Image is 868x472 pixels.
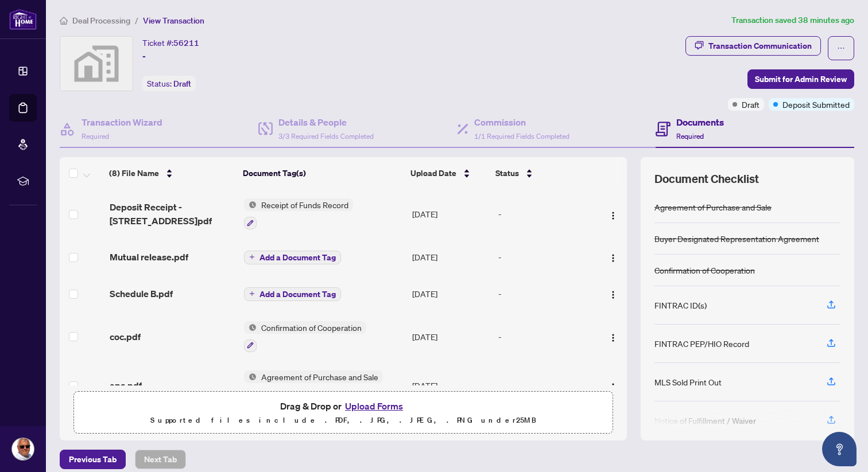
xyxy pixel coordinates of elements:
span: coc.pdf [110,330,141,344]
span: Add a Document Tag [259,290,336,298]
span: Mutual release.pdf [110,250,188,264]
span: Submit for Admin Review [755,70,847,88]
span: Status [495,167,519,180]
img: Logo [609,383,618,392]
div: FINTRAC PEP/HIO Record [654,337,749,350]
div: - [498,208,593,220]
button: Upload Forms [342,399,406,414]
button: Status IconConfirmation of Cooperation [244,321,366,352]
img: Logo [609,333,618,342]
img: logo [9,9,37,30]
img: Status Icon [244,370,257,383]
button: Logo [604,205,622,223]
span: plus [249,254,255,260]
img: Status Icon [244,321,257,334]
span: View Transaction [143,15,204,26]
article: Transaction saved 38 minutes ago [731,14,854,27]
span: - [142,49,146,63]
button: Logo [604,284,622,303]
span: Previous Tab [69,450,117,469]
th: Document Tag(s) [238,157,405,189]
span: Confirmation of Cooperation [257,321,366,334]
td: [DATE] [408,239,493,275]
span: Agreement of Purchase and Sale [257,370,383,383]
div: Buyer Designated Representation Agreement [654,232,819,245]
button: Logo [604,376,622,395]
img: svg%3e [60,37,133,91]
span: Required [676,132,704,141]
span: Deal Processing [72,15,130,26]
span: ellipsis [837,44,845,52]
div: FINTRAC ID(s) [654,299,707,311]
div: Confirmation of Cooperation [654,264,755,276]
div: - [498,330,593,343]
button: Add a Document Tag [244,287,341,301]
p: Supported files include .PDF, .JPG, .JPEG, .PNG under 25 MB [81,414,606,427]
div: Ticket #: [142,36,199,49]
td: [DATE] [408,312,493,361]
span: aps.pdf [110,379,142,392]
span: Document Checklist [654,171,759,187]
button: Logo [604,248,622,266]
button: Add a Document Tag [244,249,341,264]
span: Drag & Drop or [280,399,406,414]
span: (8) File Name [109,167,159,180]
div: - [498,251,593,263]
div: - [498,287,593,300]
span: Schedule B.pdf [110,287,173,301]
span: Deposit Submitted [782,98,850,111]
h4: Details & People [278,115,374,129]
button: Transaction Communication [685,36,821,56]
button: Add a Document Tag [244,251,341,264]
button: Status IconReceipt of Funds Record [244,198,353,229]
h4: Documents [676,115,724,129]
div: - [498,379,593,392]
button: Status IconAgreement of Purchase and Sale [244,370,383,401]
span: home [60,17,68,25]
td: [DATE] [408,361,493,411]
button: Submit for Admin Review [747,69,854,89]
td: [DATE] [408,275,493,312]
span: 56211 [173,38,199,48]
img: Logo [609,290,618,299]
h4: Commission [474,115,569,129]
span: Required [82,132,109,141]
img: Status Icon [244,198,257,211]
div: Status: [142,76,196,91]
span: Drag & Drop orUpload FormsSupported files include .PDF, .JPG, .JPEG, .PNG under25MB [74,392,613,434]
li: / [135,14,138,27]
th: Status [491,157,594,189]
img: Logo [609,253,618,263]
h4: Transaction Wizard [82,115,162,129]
span: Draft [742,98,759,111]
span: Add a Document Tag [259,253,336,262]
span: plus [249,291,255,297]
span: Deposit Receipt - [STREET_ADDRESS]pdf [110,200,235,228]
th: (8) File Name [104,157,238,189]
img: Logo [609,211,618,220]
button: Logo [604,327,622,346]
span: Draft [173,79,191,89]
span: Upload Date [410,167,456,180]
td: [DATE] [408,189,493,239]
div: MLS Sold Print Out [654,376,722,388]
span: 3/3 Required Fields Completed [278,132,374,141]
div: Agreement of Purchase and Sale [654,201,772,213]
button: Add a Document Tag [244,286,341,301]
th: Upload Date [406,157,491,189]
span: Receipt of Funds Record [257,198,353,211]
button: Previous Tab [60,450,126,469]
span: 1/1 Required Fields Completed [474,132,569,141]
button: Open asap [822,432,857,466]
div: Transaction Communication [708,37,812,55]
img: Profile Icon [12,438,34,460]
button: Next Tab [135,450,186,469]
